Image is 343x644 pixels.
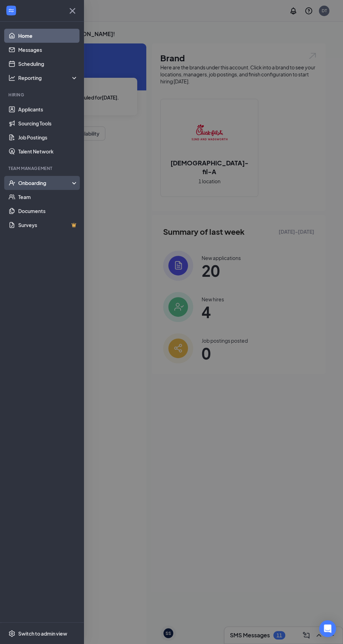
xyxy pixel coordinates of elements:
[8,165,77,171] div: Team Management
[18,116,78,130] a: Sourcing Tools
[18,218,78,232] a: SurveysCrown
[18,29,78,43] a: Home
[18,43,78,57] a: Messages
[18,130,78,144] a: Job Postings
[18,190,78,204] a: Team
[67,5,78,16] svg: Cross
[18,74,78,81] div: Reporting
[8,179,15,186] svg: UserCheck
[18,57,78,71] a: Scheduling
[18,102,78,116] a: Applicants
[18,179,72,186] div: Onboarding
[8,74,15,81] svg: Analysis
[18,630,67,637] div: Switch to admin view
[18,204,78,218] a: Documents
[8,7,15,14] svg: WorkstreamLogo
[8,92,77,98] div: Hiring
[8,630,15,637] svg: Settings
[319,620,336,637] div: Open Intercom Messenger
[18,144,78,158] a: Talent Network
